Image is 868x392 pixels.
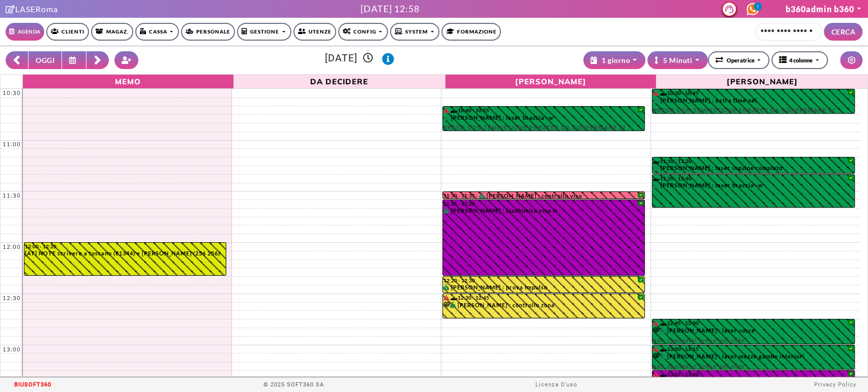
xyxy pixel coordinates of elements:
i: PAGATO [443,208,451,213]
div: 12:30 - 12:45 [443,295,644,301]
button: CERCA [824,23,862,41]
div: 12:00 [1,243,23,250]
div: 12:45 - 13:00 [653,320,854,326]
a: Cassa [135,23,179,41]
div: 1 giorno [590,55,630,66]
div: 11:10 - 11:20 [653,158,854,164]
i: Il cliente ha degli insoluti [443,295,449,300]
button: OGGI [28,51,62,69]
a: Clicca per andare alla pagina di firmaLASERoma [6,4,58,14]
i: Il cliente ha degli insoluti [443,108,449,113]
div: 13:00 - 13:15 [653,346,854,352]
span: PRESO CON TEMPISTICHE ERRATE!! DA CONFERMARE al telefono non ha capito niente [653,104,854,121]
div: [AT] NOTE scrivere a toscano (€1344) e [PERSON_NAME] (256 256) [25,250,225,256]
div: [PERSON_NAME] : laser mezze gambe inferiori [653,353,854,369]
i: Clicca per andare alla pagina di firma [6,5,15,13]
div: [PERSON_NAME] : laser cosce [653,327,854,344]
i: PAGATO [653,165,661,171]
div: [DATE] 12:58 [361,2,420,16]
i: Il cliente ha degli insoluti [653,320,659,325]
i: Il cliente ha degli insoluti [653,372,659,377]
div: 12:00 - 12:20 [25,243,225,249]
div: 11:00 [1,141,23,148]
i: PAGATO [479,193,487,199]
div: [PERSON_NAME] : prova impulso [443,284,644,292]
div: 10:30 - 10:45 [653,90,854,96]
div: 13:15 - 13:40 [653,371,854,378]
div: 10:30 [1,89,23,96]
div: [PERSON_NAME] : laser inguine completo [653,165,854,173]
div: 11:20 - 11:40 [653,175,854,181]
div: [PERSON_NAME] : laser braccia -w [443,114,644,130]
span: Memo [25,76,231,86]
div: 5 Minuti [654,55,692,66]
span: PRESO CON TEMPISTICHE ERRATE!! DA CONFERMARE al telefono non ha capito niente [443,121,644,138]
span: non spostare! preso per sole [653,334,854,344]
button: Crea nuovo contatto rapido [114,51,139,69]
i: PAGATO [660,328,667,333]
i: Il cliente ha degli insoluti [653,90,659,95]
a: Clienti [46,23,89,41]
i: Il cliente ha degli insoluti [653,346,659,351]
div: 12:20 - 12:30 [443,277,644,283]
div: [PERSON_NAME] : controllo viso [479,192,644,199]
a: Formazione [441,23,501,41]
div: 11:30 [1,192,23,199]
a: Utenze [293,23,336,41]
i: PAGATO [443,284,451,290]
input: Cerca cliente... [756,23,822,41]
a: Config [338,23,388,41]
div: 12:30 [1,295,23,302]
div: [PERSON_NAME] : laser braccia -w [653,182,854,191]
i: Categoria cliente: Diamante [653,353,660,360]
i: PAGATO [653,182,661,188]
div: [PERSON_NAME] : extra time nei [653,97,854,113]
a: Licenza D'uso [535,381,577,388]
a: Magaz. [91,23,133,41]
a: Personale [181,23,235,41]
div: 11:30 - 11:35 [443,192,479,198]
div: 11:35 - 12:20 [443,201,644,207]
i: PAGATO [653,97,661,103]
span: non spostare! preso per sole [653,360,854,370]
a: Agenda [6,23,44,41]
div: 10:40 - 10:55 [443,107,644,114]
i: PAGATO [443,115,451,120]
div: [PERSON_NAME] : biochimica viso m [443,207,644,217]
div: [PERSON_NAME] : controllo zona [443,302,644,311]
a: b360admin b360 [785,4,862,14]
i: Categoria cliente: Diamante [443,302,450,308]
a: SYSTEM [390,23,439,41]
a: Privacy Policy [814,381,856,388]
a: Gestione [237,23,291,41]
span: [PERSON_NAME] [448,76,654,86]
i: PAGATO [450,302,458,308]
span: Da Decidere [236,76,442,86]
span: [PERSON_NAME] [659,76,865,86]
h3: [DATE] [144,52,575,65]
i: PAGATO [660,353,667,359]
i: Categoria cliente: Diamante [653,327,660,334]
div: 13:00 [1,346,23,353]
